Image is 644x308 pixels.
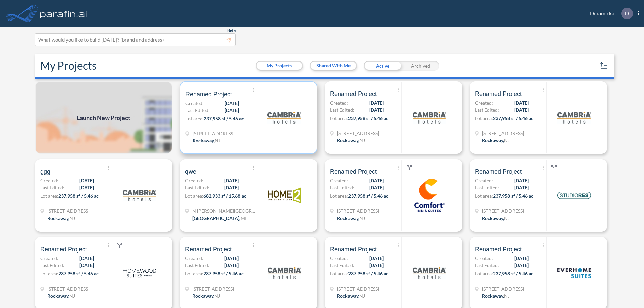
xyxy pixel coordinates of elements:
span: [DATE] [514,177,529,184]
span: [DATE] [224,177,239,184]
span: [DATE] [224,262,239,269]
span: Beta [227,28,236,33]
span: Rockaway , [47,215,69,221]
span: Renamed Project [475,245,522,253]
span: Last Edited: [185,107,210,114]
span: Rockaway , [192,293,214,299]
span: 321 Mt Hope Ave [47,285,89,292]
span: 682,933 sf / 15.68 ac [203,193,246,199]
h2: My Projects [40,59,97,72]
span: Last Edited: [330,106,354,113]
span: 237,958 sf / 5.46 ac [58,271,99,276]
span: NJ [504,293,510,299]
span: NJ [69,215,75,221]
span: 321 Mt Hope Ave [192,285,234,292]
span: [DATE] [514,99,529,106]
span: 237,958 sf / 5.46 ac [348,115,388,121]
span: 321 Mt Hope Ave [337,207,379,214]
span: Created: [185,255,203,262]
span: Last Edited: [185,262,209,269]
span: [DATE] [225,107,239,114]
span: NJ [359,215,365,221]
span: [DATE] [369,184,384,191]
div: Dinamicka [580,8,639,19]
span: [DATE] [514,106,529,113]
span: Rockaway , [337,293,359,299]
span: Renamed Project [185,90,232,98]
span: Rockaway , [47,293,69,299]
img: logo [268,256,301,290]
span: 237,958 sf / 5.46 ac [348,271,388,276]
span: [DATE] [369,262,384,269]
img: logo [557,101,591,134]
span: Rockaway , [482,293,504,299]
span: Renamed Project [40,245,87,253]
div: Rockaway, NJ [482,292,510,299]
span: MI [240,215,246,221]
span: [DATE] [514,184,529,191]
span: Lot area: [475,193,493,199]
span: Renamed Project [330,90,377,98]
div: Rockaway, NJ [192,292,220,299]
span: NJ [214,293,220,299]
span: ggg [40,168,50,176]
span: 321 Mt Hope Ave [337,285,379,292]
span: Lot area: [330,193,348,199]
span: Renamed Project [475,168,522,176]
span: Created: [475,177,493,184]
span: Lot area: [330,115,348,121]
span: 237,958 sf / 5.46 ac [58,193,99,199]
span: NJ [504,137,510,143]
span: Created: [330,99,348,106]
span: 237,958 sf / 5.46 ac [203,271,244,276]
img: logo [413,256,446,290]
span: NJ [504,215,510,221]
span: Rockaway , [337,137,359,143]
span: Created: [475,99,493,106]
span: Lot area: [185,116,204,121]
img: logo [123,256,156,290]
span: Lot area: [475,115,493,121]
span: 237,958 sf / 5.46 ac [204,116,244,121]
span: Lot area: [185,271,203,276]
img: logo [413,179,446,212]
span: NJ [359,293,365,299]
span: Launch New Project [77,113,130,122]
button: Shared With Me [311,62,356,70]
div: Rockaway, NJ [193,137,220,144]
span: 321 Mt Hope Ave [482,285,524,292]
p: D [625,10,629,16]
span: [DATE] [369,177,384,184]
span: Last Edited: [185,184,209,191]
span: Created: [40,177,58,184]
span: Lot area: [475,271,493,276]
span: [DATE] [514,255,529,262]
span: Last Edited: [330,184,354,191]
span: [GEOGRAPHIC_DATA] , [192,215,240,221]
span: Rockaway , [193,138,215,143]
span: Rockaway , [337,215,359,221]
img: logo [557,256,591,290]
span: [DATE] [79,255,94,262]
span: [DATE] [514,262,529,269]
img: logo [267,101,301,134]
span: Last Edited: [330,262,354,269]
span: Lot area: [40,193,58,199]
span: Last Edited: [475,106,499,113]
span: 237,958 sf / 5.46 ac [493,115,533,121]
span: [DATE] [369,255,384,262]
span: Renamed Project [185,245,232,253]
span: [DATE] [225,100,239,107]
span: NJ [215,138,220,143]
span: Created: [330,177,348,184]
div: Active [364,61,401,71]
span: Last Edited: [475,184,499,191]
img: logo [268,179,301,212]
span: 321 Mt Hope Ave [482,130,524,137]
span: [DATE] [369,106,384,113]
span: [DATE] [79,177,94,184]
span: Created: [40,255,58,262]
span: Lot area: [40,271,58,276]
span: Lot area: [330,271,348,276]
span: Rockaway , [482,137,504,143]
